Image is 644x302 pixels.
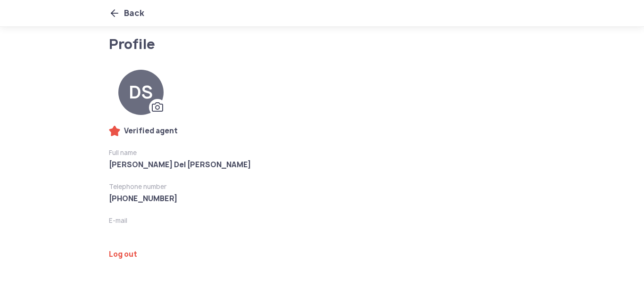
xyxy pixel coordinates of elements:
[109,38,350,51] h1: Profile
[124,125,178,137] span: Verified agent
[129,83,153,102] span: DS
[124,7,144,20] span: Back
[109,250,387,259] a: Log out
[109,193,387,204] span: [PHONE_NUMBER]
[109,159,387,171] span: [PERSON_NAME] Del [PERSON_NAME]
[109,182,387,191] span: Telephone number
[109,148,387,157] span: Full name
[109,7,144,20] button: Back
[109,216,387,225] span: E-mail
